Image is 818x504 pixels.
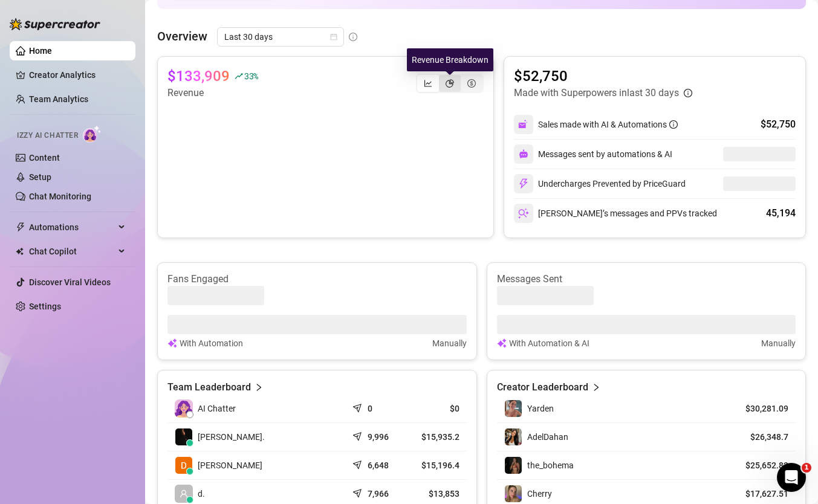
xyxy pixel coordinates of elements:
[180,489,188,498] span: user
[414,431,459,443] article: $15,935.2
[167,380,251,395] article: Team Leaderboard
[514,66,692,86] article: $52,750
[802,463,811,473] span: 1
[414,402,459,415] article: $0
[733,402,788,415] article: $30,281.09
[198,487,205,500] span: d.
[519,149,528,159] img: svg%3e
[198,402,236,415] span: AI Chatter
[16,247,24,256] img: Chat Copilot
[175,457,192,474] img: Dana Roz
[244,70,258,82] span: 33 %
[157,27,207,45] article: Overview
[497,337,507,350] img: svg%3e
[509,337,589,350] article: With Automation & AI
[10,18,100,30] img: logo-BBDzfeDw.svg
[29,65,126,85] a: Creator Analytics
[16,222,25,232] span: thunderbolt
[175,428,192,445] img: Chap צ׳אפ
[777,463,806,492] iframe: Intercom live chat
[29,94,88,104] a: Team Analytics
[497,380,588,395] article: Creator Leaderboard
[518,119,529,130] img: svg%3e
[527,404,554,413] span: Yarden
[538,118,678,131] div: Sales made with AI & Automations
[167,66,230,86] article: $133,909
[514,144,672,164] div: Messages sent by automations & AI
[527,489,552,499] span: Cherry
[505,485,522,502] img: Cherry
[497,273,796,286] article: Messages Sent
[167,337,177,350] img: svg%3e
[167,273,467,286] article: Fans Engaged
[761,117,796,132] div: $52,750
[235,72,243,80] span: rise
[518,208,529,219] img: svg%3e
[352,429,365,441] span: send
[29,192,91,201] a: Chat Monitoring
[83,125,102,143] img: AI Chatter
[467,79,476,88] span: dollar-circle
[368,459,389,471] article: 6,648
[416,74,484,93] div: segmented control
[733,459,788,471] article: $25,652.82
[198,430,265,444] span: [PERSON_NAME].
[761,337,796,350] article: Manually
[505,400,522,417] img: Yarden
[29,242,115,261] span: Chat Copilot
[684,89,692,97] span: info-circle
[407,48,493,71] div: Revenue Breakdown
[514,86,679,100] article: Made with Superpowers in last 30 days
[349,33,357,41] span: info-circle
[255,380,263,395] span: right
[175,399,193,418] img: izzy-ai-chatter-avatar-DDCN_rTZ.svg
[29,218,115,237] span: Automations
[505,457,522,474] img: the_bohema
[29,277,111,287] a: Discover Viral Videos
[514,204,717,223] div: [PERSON_NAME]’s messages and PPVs tracked
[29,46,52,56] a: Home
[368,488,389,500] article: 7,966
[733,431,788,443] article: $26,348.7
[505,428,522,445] img: AdelDahan
[29,302,61,311] a: Settings
[224,28,337,46] span: Last 30 days
[432,337,467,350] article: Manually
[424,79,432,88] span: line-chart
[352,457,365,470] span: send
[733,488,788,500] article: $17,627.51
[167,86,258,100] article: Revenue
[368,402,372,415] article: 0
[330,33,337,40] span: calendar
[592,380,600,395] span: right
[29,153,60,163] a: Content
[766,206,796,221] div: 45,194
[518,178,529,189] img: svg%3e
[514,174,686,193] div: Undercharges Prevented by PriceGuard
[414,488,459,500] article: $13,853
[29,172,51,182] a: Setup
[669,120,678,129] span: info-circle
[352,401,365,413] span: send
[414,459,459,471] article: $15,196.4
[527,432,568,442] span: AdelDahan
[198,459,262,472] span: [PERSON_NAME]
[446,79,454,88] span: pie-chart
[180,337,243,350] article: With Automation
[352,486,365,498] span: send
[368,431,389,443] article: 9,996
[527,460,574,470] span: the_bohema
[17,130,78,141] span: Izzy AI Chatter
